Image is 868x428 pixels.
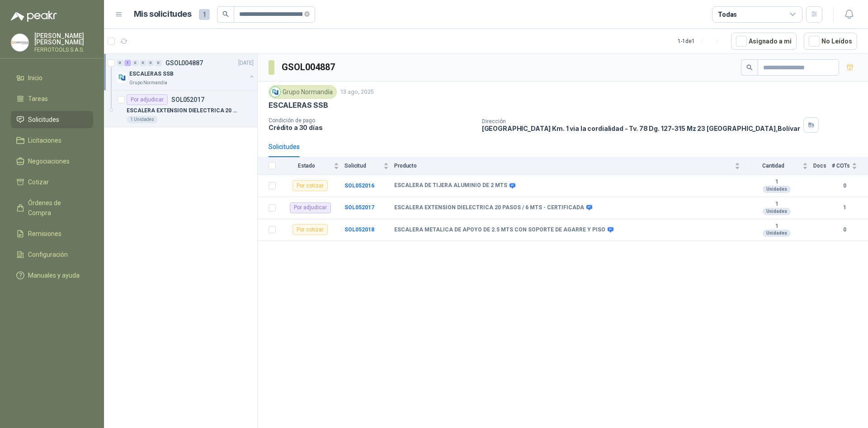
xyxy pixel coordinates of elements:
a: Inicio [11,69,93,87]
span: Cantidad [745,163,801,169]
a: Solicitudes [11,111,93,128]
div: Unidades [763,186,791,193]
a: Negociaciones [11,153,93,170]
a: SOL052017 [344,204,374,211]
span: Configuración [28,250,68,260]
div: Unidades [763,230,791,237]
span: Solicitudes [28,115,59,125]
b: ESCALERA EXTENSION DIELECTRICA 20 PASOS / 6 MTS - CERTIFICADA [394,204,584,212]
p: SOL052017 [171,96,204,103]
a: SOL052016 [344,183,374,189]
h3: GSOL004887 [282,60,336,74]
th: # COTs [832,157,868,175]
div: Unidades [763,208,791,215]
a: 0 1 0 0 0 0 GSOL004887[DATE] Company LogoESCALERAS SSBGrupo Normandía [117,58,255,87]
b: 1 [745,178,808,186]
div: Por adjudicar [290,202,331,213]
th: Solicitud [344,157,394,175]
span: # COTs [832,163,850,169]
div: Grupo Normandía [269,85,337,99]
b: 1 [745,223,808,230]
div: 1 [124,60,131,66]
span: Producto [394,163,733,169]
p: ESCALERA EXTENSION DIELECTRICA 20 PASOS / 6 MTS - CERTIFICADA [127,106,239,115]
div: Todas [718,10,737,19]
span: Estado [281,163,332,169]
div: Por adjudicar [127,94,168,105]
div: 1 Unidades [127,116,158,123]
a: Manuales y ayuda [11,267,93,284]
a: Remisiones [11,225,93,242]
a: Por adjudicarSOL052017ESCALERA EXTENSION DIELECTRICA 20 PASOS / 6 MTS - CERTIFICADA1 Unidades [104,91,257,127]
span: Remisiones [28,229,61,239]
img: Company Logo [117,72,127,83]
b: 0 [832,182,857,190]
b: 1 [745,201,808,208]
p: FERROTOOLS S.A.S. [34,47,93,53]
div: Por cotizar [292,224,328,235]
p: 13 ago, 2025 [340,88,374,96]
span: Licitaciones [28,135,61,145]
p: Dirección [482,118,800,125]
a: Órdenes de Compra [11,194,93,221]
p: [GEOGRAPHIC_DATA] Km. 1 via la cordialidad - Tv. 78 Dg. 127-315 Mz 23 [GEOGRAPHIC_DATA] , Bolívar [482,125,800,132]
a: SOL052018 [344,226,374,233]
button: No Leídos [804,33,857,50]
span: Cotizar [28,177,49,187]
span: search [222,11,229,17]
h1: Mis solicitudes [134,8,192,21]
p: ESCALERAS SSB [129,70,173,78]
th: Producto [394,157,745,175]
div: 0 [132,60,139,66]
span: Tareas [28,94,48,104]
span: search [746,64,753,71]
b: 1 [832,203,857,212]
span: Solicitud [344,163,382,169]
b: ESCALERA DE TIJERA ALUMINIO DE 2 MTS [394,182,507,189]
span: Inicio [28,73,42,83]
a: Configuración [11,246,93,263]
img: Company Logo [11,34,28,51]
b: 0 [832,226,857,234]
span: 1 [199,9,210,20]
div: 1 - 1 de 1 [678,34,724,48]
span: close-circle [304,11,310,17]
p: Crédito a 30 días [269,124,475,131]
p: Condición de pago [269,117,475,124]
a: Tareas [11,90,93,107]
div: Por cotizar [292,180,328,191]
a: Cotizar [11,173,93,191]
div: 0 [117,60,123,66]
img: Logo peakr [11,11,57,22]
th: Cantidad [745,157,813,175]
b: ESCALERA METALICA DE APOYO DE 2.5 MTS CON SOPORTE DE AGARRE Y PISO [394,226,605,234]
img: Company Logo [270,87,280,97]
div: 0 [147,60,154,66]
p: [DATE] [238,59,254,67]
p: Grupo Normandía [129,79,167,87]
th: Docs [813,157,832,175]
p: ESCALERAS SSB [269,101,328,110]
span: Negociaciones [28,156,70,166]
span: close-circle [304,10,310,19]
div: 0 [140,60,146,66]
div: Solicitudes [269,142,300,152]
span: Manuales y ayuda [28,270,80,280]
p: [PERSON_NAME] [PERSON_NAME] [34,33,93,45]
span: Órdenes de Compra [28,198,85,218]
p: GSOL004887 [165,60,203,66]
div: 0 [155,60,162,66]
button: Asignado a mi [731,33,797,50]
a: Licitaciones [11,132,93,149]
th: Estado [281,157,344,175]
